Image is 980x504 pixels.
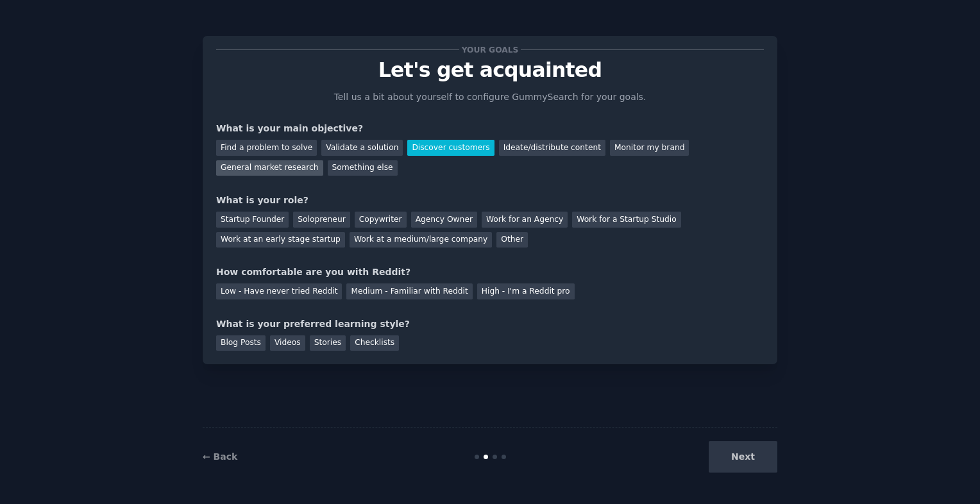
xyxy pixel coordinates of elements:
div: Something else [328,160,398,176]
div: Videos [270,335,305,351]
div: What is your role? [216,194,764,207]
div: Other [496,232,528,248]
div: Monitor my brand [610,140,689,156]
div: What is your preferred learning style? [216,317,764,331]
div: Work at a medium/large company [350,232,492,248]
div: Medium - Familiar with Reddit [346,283,472,299]
p: Tell us a bit about yourself to configure GummySearch for your goals. [328,90,652,104]
div: Agency Owner [411,212,477,228]
div: Stories [310,335,346,351]
div: Low - Have never tried Reddit [216,283,342,299]
div: How comfortable are you with Reddit? [216,265,764,279]
p: Let's get acquainted [216,59,764,81]
div: Blog Posts [216,335,266,351]
div: Ideate/distribute content [499,140,605,156]
div: Copywriter [355,212,407,228]
div: Work at an early stage startup [216,232,345,248]
div: What is your main objective? [216,122,764,135]
div: High - I'm a Reddit pro [477,283,575,299]
div: Discover customers [407,140,494,156]
div: General market research [216,160,323,176]
div: Find a problem to solve [216,140,317,156]
div: Checklists [350,335,399,351]
a: ← Back [203,451,237,462]
span: Your goals [459,43,521,56]
div: Solopreneur [293,212,350,228]
div: Work for an Agency [482,212,568,228]
div: Work for a Startup Studio [572,212,680,228]
div: Validate a solution [321,140,403,156]
div: Startup Founder [216,212,289,228]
